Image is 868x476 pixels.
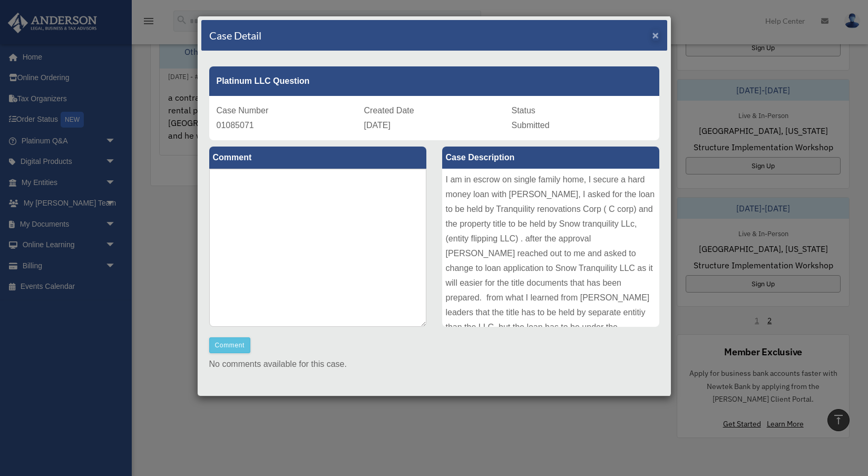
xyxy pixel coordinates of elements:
[209,66,659,96] div: Platinum LLC Question
[512,121,550,130] span: Submitted
[217,106,269,115] span: Case Number
[364,121,391,130] span: [DATE]
[652,29,659,41] span: ×
[364,106,414,115] span: Created Date
[209,147,426,169] label: Comment
[512,106,535,115] span: Status
[209,357,659,372] p: No comments available for this case.
[442,169,659,327] div: I am in escrow on single family home, I secure a hard money loan with [PERSON_NAME], I asked for ...
[209,28,261,43] h4: Case Detail
[209,337,251,353] button: Comment
[652,30,659,41] button: Close
[442,147,659,169] label: Case Description
[217,121,254,130] span: 01085071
